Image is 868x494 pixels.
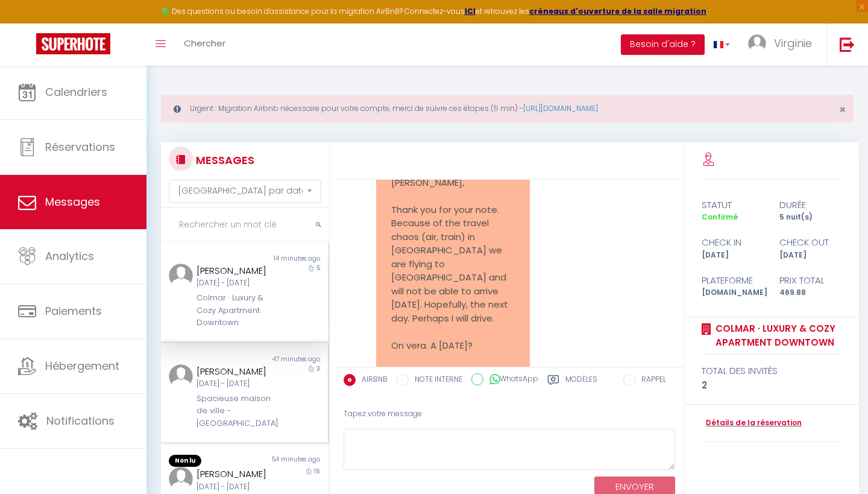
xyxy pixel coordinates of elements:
div: [PERSON_NAME] [197,467,278,481]
div: 54 minutes ago [244,455,327,467]
label: RAPPEL [635,374,666,387]
span: 5 [316,264,320,273]
div: Tapez votre message [344,399,676,429]
label: AIRBNB [356,374,388,387]
span: Hébergement [45,358,119,373]
h3: MESSAGES [193,147,254,174]
img: logout [840,37,855,52]
div: Prix total [772,273,849,288]
span: Chercher [184,37,225,49]
div: check in [694,235,772,250]
img: ... [169,467,193,491]
div: [DATE] [694,250,772,261]
span: × [839,102,846,117]
img: ... [169,364,193,388]
span: Paiements [45,303,102,318]
div: 469.88 [772,287,849,299]
div: 5 nuit(s) [772,212,849,223]
label: WhatsApp [483,373,538,387]
div: 2 [702,378,841,393]
div: [DOMAIN_NAME] [694,287,772,299]
span: Confirmé [702,212,738,222]
span: 16 [314,467,320,476]
span: Non lu [169,455,201,467]
div: [DATE] - [DATE] [197,277,278,289]
a: ... Virginie [739,24,827,66]
div: [DATE] [772,250,849,261]
img: ... [169,264,193,288]
label: NOTE INTERNE [409,374,462,387]
span: 3 [316,364,320,373]
span: Notifications [46,413,115,428]
button: Close [839,104,846,115]
button: Ouvrir le widget de chat LiveChat [10,5,46,41]
a: ICI [465,6,476,16]
a: Détails de la réservation [702,417,802,429]
a: Colmar · Luxury & Cozy Apartment Downtown [711,321,841,350]
div: [PERSON_NAME] [197,264,278,278]
div: Urgent : Migration Airbnb nécessaire pour votre compte, merci de suivre ces étapes (5 min) - [161,95,854,122]
label: Modèles [565,374,597,389]
div: Plateforme [694,273,772,288]
a: [URL][DOMAIN_NAME] [523,103,598,113]
span: Réservations [45,139,115,154]
button: Besoin d'aide ? [621,34,705,55]
div: 47 minutes ago [244,355,327,364]
div: [PERSON_NAME] [197,364,278,379]
a: créneaux d'ouverture de la salle migration [529,6,706,16]
span: Messages [45,194,100,209]
div: [DATE] - [DATE] [197,378,278,390]
div: Colmar · Luxury & Cozy Apartment Downtown [197,292,278,329]
img: Super Booking [36,33,110,54]
span: Calendriers [45,84,107,100]
div: statut [694,198,772,212]
div: [DATE] - [DATE] [197,481,278,493]
span: Analytics [45,249,94,264]
input: Rechercher un mot clé [161,208,329,242]
div: durée [772,198,849,212]
div: check out [772,235,849,250]
pre: [PERSON_NAME], Thank you for your note. Because of the travel chaos (air, train) in [GEOGRAPHIC_D... [391,176,515,380]
div: total des invités [702,364,841,378]
div: 14 minutes ago [244,254,327,264]
img: ... [748,34,766,52]
div: Spacieuse maison de ville - [GEOGRAPHIC_DATA] [197,393,278,429]
span: Virginie [774,36,812,51]
a: Chercher [175,24,234,66]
